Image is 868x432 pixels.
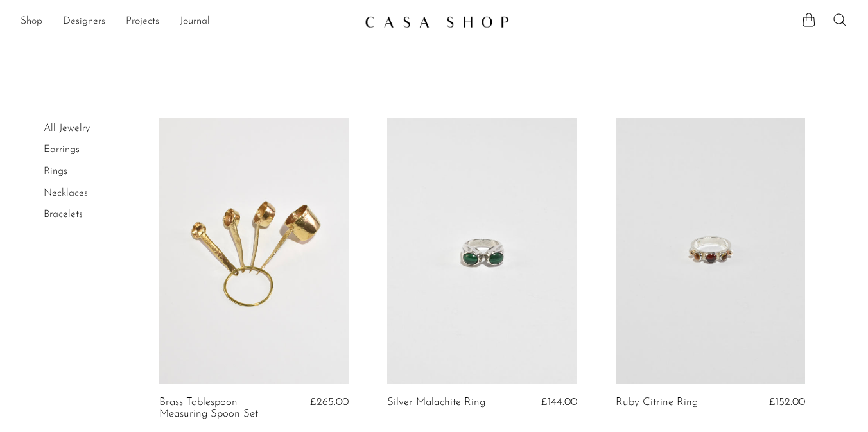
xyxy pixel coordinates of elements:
[310,397,349,408] span: £265.00
[769,397,805,408] span: £152.00
[44,209,83,220] a: Bracelets
[387,397,485,408] a: Silver Malachite Ring
[44,188,88,198] a: Necklaces
[21,11,354,33] ul: NEW HEADER MENU
[159,397,284,420] a: Brass Tablespoon Measuring Spoon Set
[44,123,90,134] a: All Jewelry
[21,11,354,33] nav: Desktop navigation
[63,13,105,30] a: Designers
[541,397,577,408] span: £144.00
[44,144,80,155] a: Earrings
[180,13,210,30] a: Journal
[44,166,67,177] a: Rings
[126,13,159,30] a: Projects
[616,397,698,408] a: Ruby Citrine Ring
[21,13,42,30] a: Shop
